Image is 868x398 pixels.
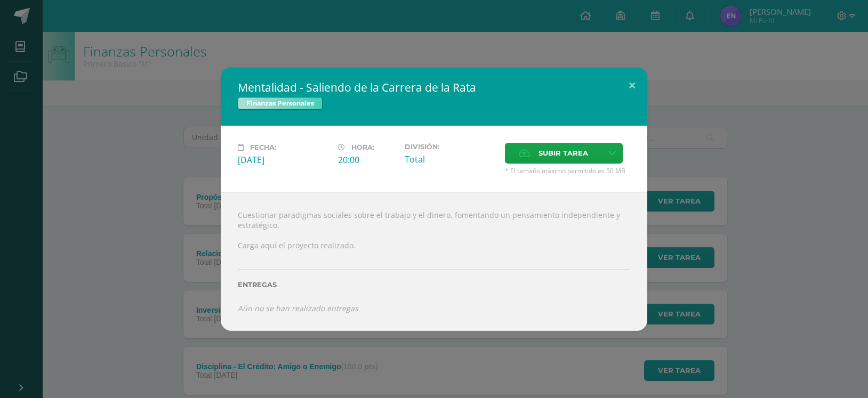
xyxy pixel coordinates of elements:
span: Fecha: [250,143,276,151]
span: * El tamaño máximo permitido es 50 MB [505,166,630,175]
span: Finanzas Personales [238,97,323,110]
span: Subir tarea [539,143,588,163]
div: Cuestionar paradigmas sociales sobre el trabajo y el dinero, fomentando un pensamiento independie... [221,192,647,330]
h2: Mentalidad - Saliendo de la Carrera de la Rata [238,80,630,95]
i: Aún no se han realizado entregas [238,303,358,313]
button: Close (Esc) [617,67,647,103]
label: Entregas [238,281,630,289]
div: [DATE] [238,154,329,166]
div: 20:00 [338,154,396,166]
div: Total [405,153,496,165]
label: División: [405,143,496,151]
span: Hora: [351,143,374,151]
